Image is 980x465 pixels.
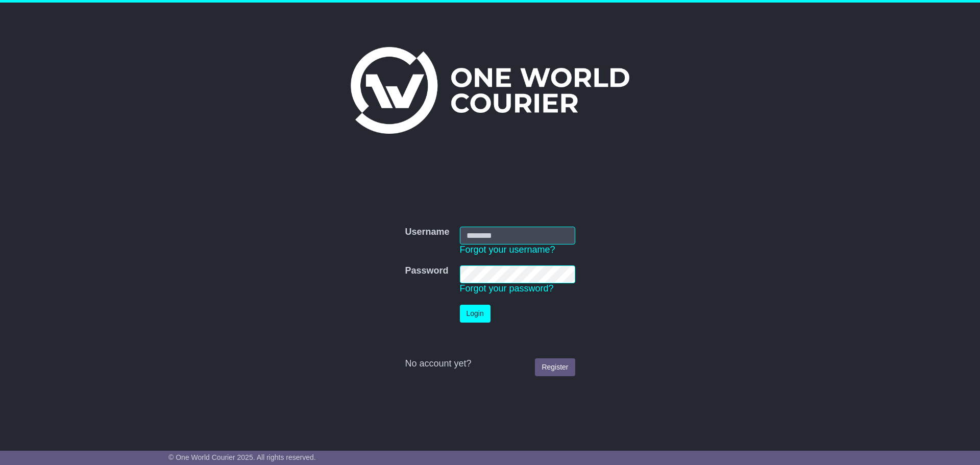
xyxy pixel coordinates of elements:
label: Password [405,265,448,277]
a: Forgot your password? [460,283,554,293]
label: Username [405,227,449,238]
button: Login [460,305,491,323]
span: © One World Courier 2025. All rights reserved. [168,453,316,461]
a: Register [535,358,575,376]
img: One World [351,47,629,134]
a: Forgot your username? [460,244,555,255]
div: No account yet? [405,358,575,370]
